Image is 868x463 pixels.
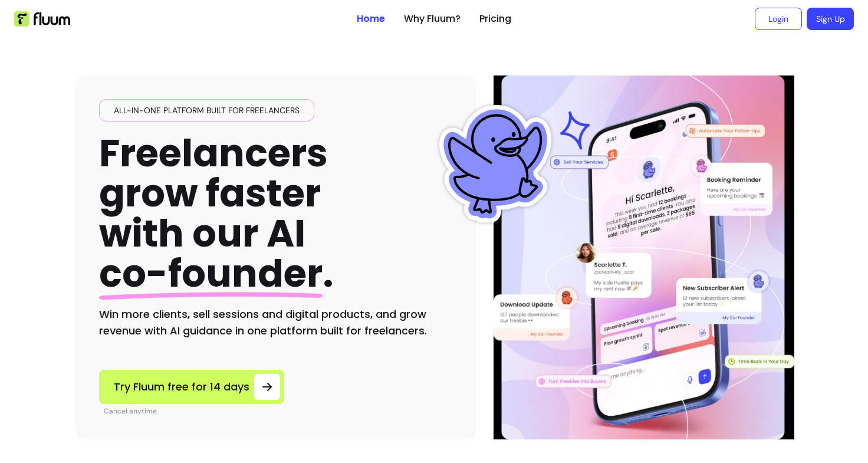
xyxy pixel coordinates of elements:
img: Illustration of Fluum AI Co-Founder on a smartphone, showing solo business performance insights s... [495,75,793,439]
span: Try Fluum free for 14 days [114,379,249,395]
span: co-founder [99,247,323,300]
img: Fluum Logo [14,11,70,27]
a: Home [357,12,385,26]
h1: Freelancers grow faster with our AI . [99,133,334,294]
img: Fluum Duck sticker [436,105,554,223]
a: Login [755,8,802,30]
a: Sign Up [807,8,854,30]
span: All-in-one platform built for freelancers [109,104,304,116]
p: Cancel anytime [104,406,284,416]
a: Try Fluum free for 14 days [99,370,284,404]
h2: Win more clients, sell sessions and digital products, and grow revenue with AI guidance in one pl... [99,306,453,339]
a: Pricing [479,12,511,26]
a: Why Fluum? [404,12,461,26]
